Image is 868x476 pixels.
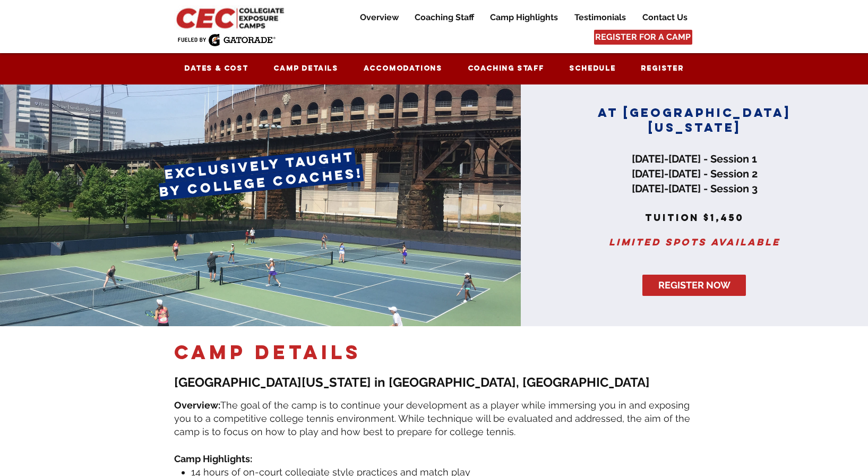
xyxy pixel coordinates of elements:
span: Coaching Staff [468,64,544,73]
nav: Site [174,58,694,79]
a: Testimonials [566,11,634,24]
p: Contact Us [637,11,693,24]
a: Camp Highlights [482,11,566,24]
span: REGISTER NOW [658,278,731,292]
span: Dates & Cost [184,64,248,73]
img: CEC Logo Primary_edited.jpg [174,5,289,30]
p: Camp Highlights [485,11,563,24]
a: REGISTER NOW [642,275,746,296]
p: Testimonials [569,11,631,24]
img: Fueled by Gatorade.png [177,33,276,46]
span: [GEOGRAPHIC_DATA][US_STATE] in [GEOGRAPHIC_DATA], [GEOGRAPHIC_DATA] [174,375,650,390]
span: The goal of the camp is to continue your development as a player while immersing you in and expos... [174,399,690,437]
span: Camp Highlights: [174,453,252,464]
span: Schedule [569,64,615,73]
a: Contact Us [634,11,695,24]
a: Coaching Staff [407,11,482,24]
nav: Site [344,11,695,24]
span: exclusively taught by college coaches! [158,148,363,200]
a: Overview [352,11,406,24]
span: AT [GEOGRAPHIC_DATA][US_STATE] [598,105,791,135]
span: Accomodations [364,64,442,73]
span: tuition $1,450 [645,211,744,224]
span: Register [641,64,683,73]
p: Overview [355,11,404,24]
a: Accomodations [353,58,453,79]
a: Coaching Staff [457,58,555,79]
a: Dates & Cost [174,58,259,79]
p: Coaching Staff [409,11,479,24]
span: camp DETAILS [174,340,361,364]
a: Camp Details [263,58,349,79]
span: REGISTER FOR A CAMP [595,31,691,43]
a: Register [631,58,694,79]
span: Camp Details [273,64,338,73]
span: [DATE]-[DATE] - Session 1 [DATE]-[DATE] - Session 2 [DATE]-[DATE] - Session 3 [632,152,758,195]
a: Schedule [559,58,626,79]
span: Overview:​ [174,399,220,411]
a: REGISTER FOR A CAMP [594,30,692,45]
span: Limited spots available [609,236,780,248]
